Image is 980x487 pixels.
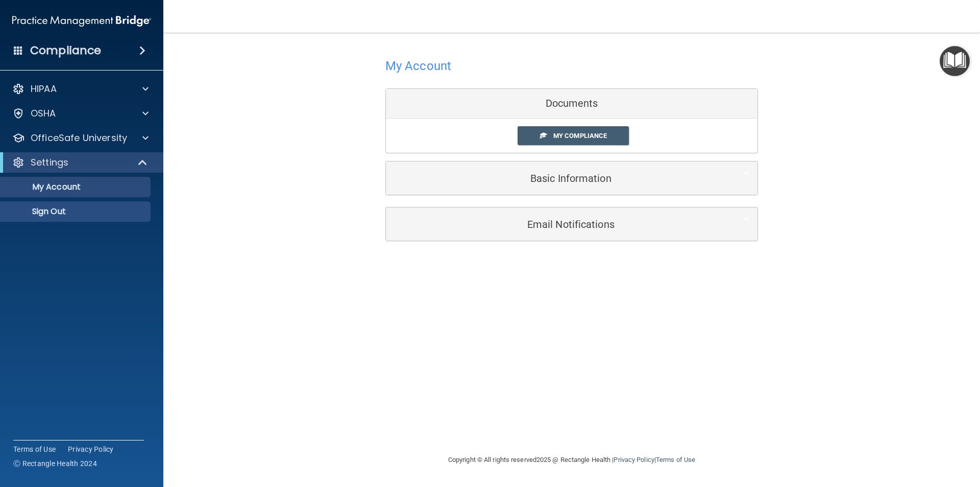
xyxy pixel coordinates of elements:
[7,182,146,192] p: My Account
[394,213,750,236] a: Email Notifications
[31,156,68,169] p: Settings
[31,132,127,144] p: OfficeSafe University
[7,206,146,217] p: Sign Out
[656,456,695,463] a: Terms of Use
[394,219,719,230] h5: Email Notifications
[553,132,607,140] span: My Compliance
[385,59,451,73] h4: My Account
[386,89,757,119] div: Documents
[394,173,719,184] h5: Basic Information
[13,458,97,469] span: Ⓒ Rectangle Health 2024
[614,456,654,463] a: Privacy Policy
[12,107,149,120] a: OSHA
[385,444,758,476] div: Copyright © All rights reserved 2025 @ Rectangle Health | |
[68,444,114,454] a: Privacy Policy
[13,444,56,454] a: Terms of Use
[12,83,149,95] a: HIPAA
[31,83,57,95] p: HIPAA
[30,43,101,58] h4: Compliance
[12,11,151,31] img: PMB logo
[12,132,149,144] a: OfficeSafe University
[31,107,56,120] p: OSHA
[940,46,970,76] button: Open Resource Center
[12,156,148,169] a: Settings
[394,167,750,190] a: Basic Information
